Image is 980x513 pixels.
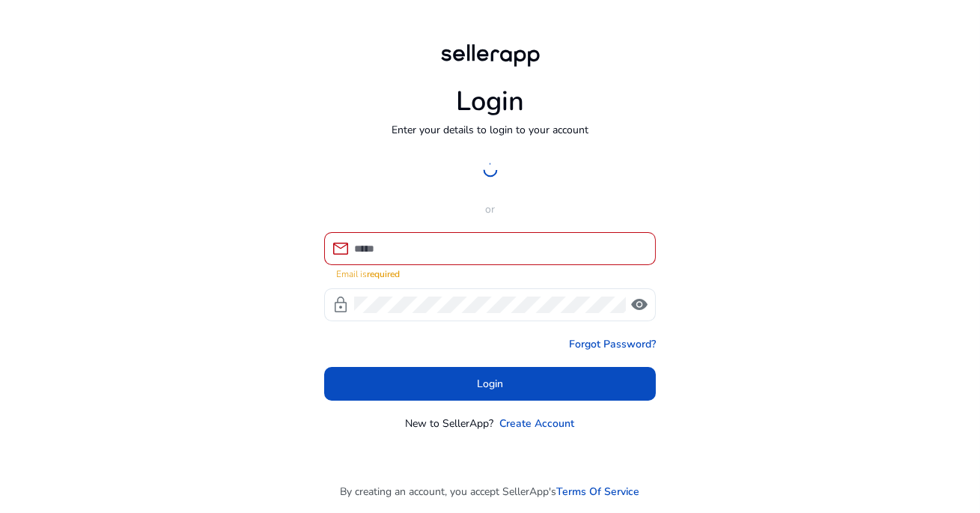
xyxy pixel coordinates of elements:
strong: required [367,268,400,280]
a: Terms Of Service [557,484,640,500]
p: or [324,201,656,217]
button: Login [324,367,656,401]
p: New to SellerApp? [406,416,494,431]
span: visibility [630,296,648,314]
mat-error: Email is [336,265,644,281]
h1: Login [456,85,524,118]
a: Create Account [500,416,575,431]
p: Enter your details to login to your account [392,122,588,138]
span: mail [332,240,350,258]
a: Forgot Password? [569,336,656,352]
span: lock [332,296,350,314]
span: Login [477,376,503,392]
